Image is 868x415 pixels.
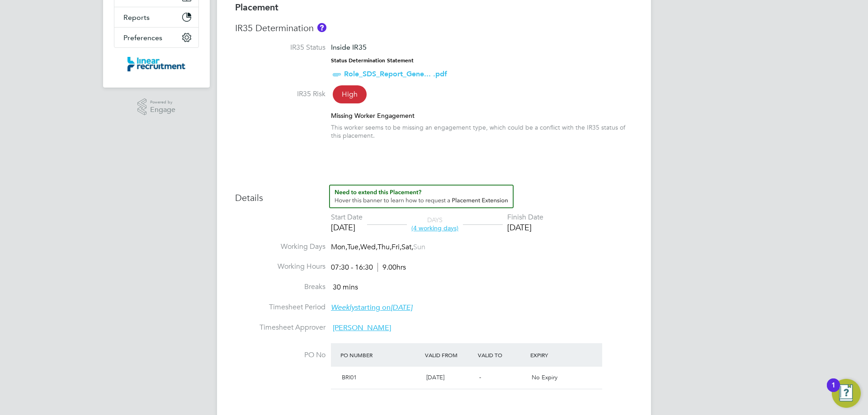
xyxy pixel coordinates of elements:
[331,43,367,51] span: Inside IR35
[235,323,325,332] label: Timesheet Approver
[507,213,543,222] div: Finish Date
[426,373,444,381] span: [DATE]
[331,303,412,312] span: starting on
[331,213,363,222] div: Start Date
[114,28,198,47] button: Preferences
[344,70,447,78] a: Role_SDS_Report_Gene... .pdf
[401,242,413,252] span: Sat,
[137,98,176,116] a: Powered byEngage
[235,89,325,99] label: IR35 Risk
[411,224,458,232] span: (4 working days)
[479,373,481,381] span: -
[507,222,543,233] div: [DATE]
[235,22,633,34] h3: IR35 Determination
[235,2,278,13] b: Placement
[235,282,325,292] label: Breaks
[235,303,325,312] label: Timesheet Period
[831,385,835,397] div: 1
[476,347,528,363] div: Valid To
[331,263,406,272] div: 07:30 - 16:30
[532,373,557,381] span: No Expiry
[235,350,325,360] label: PO No
[235,43,325,52] label: IR35 Status
[392,242,401,252] span: Fri,
[150,106,175,114] span: Engage
[377,242,392,252] span: Thu,
[347,242,360,252] span: Tue,
[407,216,463,232] div: DAYS
[333,323,391,332] span: [PERSON_NAME]
[413,242,425,252] span: Sun
[235,185,633,204] h3: Details
[331,222,363,233] div: [DATE]
[331,242,347,252] span: Mon,
[123,33,162,42] span: Preferences
[329,185,514,208] button: How to extend a Placement?
[331,112,633,120] div: Missing Worker Engagement
[317,23,326,32] button: About IR35
[114,57,199,71] a: Go to home page
[528,347,581,363] div: Expiry
[331,303,355,312] em: Weekly
[235,262,325,271] label: Working Hours
[331,57,414,64] strong: Status Determination Statement
[150,98,175,106] span: Powered by
[333,283,358,292] span: 30 mins
[832,379,861,408] button: Open Resource Center, 1 new notification
[377,263,406,272] span: 9.00hrs
[114,7,198,27] button: Reports
[235,242,325,252] label: Working Days
[360,242,377,252] span: Wed,
[331,123,633,140] div: This worker seems to be missing an engagement type, which could be a conflict with the IR35 statu...
[338,347,423,363] div: PO Number
[423,347,476,363] div: Valid From
[333,85,367,103] span: High
[342,373,357,381] span: BRI01
[123,13,150,22] span: Reports
[391,303,412,312] em: [DATE]
[127,57,185,71] img: linearrecruitment-logo-retina.png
